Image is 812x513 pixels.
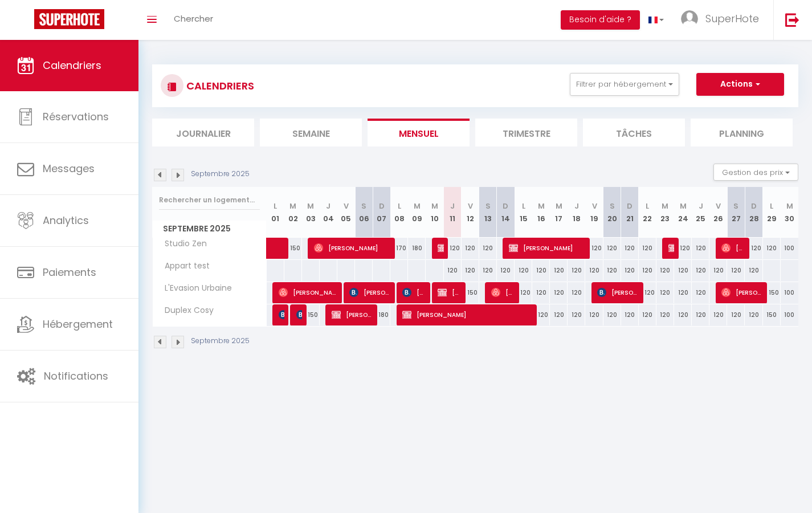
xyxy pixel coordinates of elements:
div: 100 [781,304,798,325]
div: 120 [497,260,515,281]
span: [PERSON_NAME] [438,282,461,303]
th: 29 [763,187,781,238]
li: Tâches [583,119,685,146]
p: Septembre 2025 [191,336,250,347]
div: 120 [727,260,745,281]
span: [PERSON_NAME] [332,304,373,325]
button: Actions [696,73,784,96]
th: 23 [656,187,674,238]
span: Patureau Léa [279,304,284,325]
span: Hébergement [43,317,113,331]
div: 120 [656,282,674,303]
th: 16 [532,187,550,238]
li: Semaine [260,119,362,146]
button: Filtrer par hébergement [570,73,679,96]
th: 03 [302,187,320,238]
abbr: V [592,201,597,211]
div: 120 [621,260,639,281]
abbr: S [610,201,615,211]
div: 120 [568,304,585,325]
div: 120 [603,260,621,281]
div: 120 [656,260,674,281]
abbr: M [289,201,296,211]
div: 120 [568,282,585,303]
span: SuperHote [705,11,759,26]
div: 120 [515,260,532,281]
div: 120 [444,260,462,281]
abbr: J [699,201,703,211]
abbr: M [307,201,314,211]
th: 11 [444,187,462,238]
div: 120 [745,238,762,259]
li: Journalier [152,119,254,146]
th: 14 [497,187,515,238]
div: 120 [639,238,656,259]
abbr: D [627,201,633,211]
th: 20 [603,187,621,238]
abbr: M [414,201,421,211]
div: 120 [550,282,568,303]
div: 120 [656,304,674,325]
div: 120 [692,238,709,259]
span: Messages [43,161,95,176]
div: 120 [674,282,692,303]
span: [PERSON_NAME] [721,282,762,303]
th: 26 [709,187,727,238]
div: 120 [674,238,692,259]
span: [PERSON_NAME] [296,304,302,325]
div: 100 [781,238,798,259]
span: Réservations [43,109,109,124]
abbr: L [398,201,401,211]
span: Calendriers [43,58,101,72]
div: 120 [532,282,550,303]
th: 12 [462,187,479,238]
abbr: L [646,201,649,211]
abbr: J [450,201,455,211]
abbr: M [431,201,438,211]
div: 120 [727,304,745,325]
div: 120 [585,238,603,259]
div: 170 [390,238,408,259]
span: L'Evasion Urbaine [154,282,235,295]
div: 120 [745,304,762,325]
th: 01 [267,187,284,238]
abbr: M [662,201,668,211]
abbr: S [361,201,366,211]
div: 150 [763,304,781,325]
div: 120 [621,304,639,325]
th: 06 [355,187,373,238]
div: 120 [462,238,479,259]
abbr: D [379,201,385,211]
span: Duplex Cosy [154,304,217,317]
abbr: S [485,201,491,211]
div: 120 [621,238,639,259]
th: 08 [390,187,408,238]
abbr: L [274,201,277,211]
abbr: J [574,201,579,211]
abbr: M [556,201,562,211]
abbr: V [344,201,349,211]
span: Analytics [43,213,89,227]
abbr: V [716,201,721,211]
th: 07 [373,187,390,238]
img: Super Booking [34,9,104,29]
span: Notifications [44,369,108,383]
div: 120 [639,260,656,281]
div: 120 [674,304,692,325]
abbr: S [733,201,738,211]
span: Paiements [43,265,96,279]
span: [PERSON_NAME] [509,237,585,259]
span: Chercher [174,13,213,25]
input: Rechercher un logement... [159,190,260,210]
abbr: V [468,201,473,211]
img: logout [785,13,799,27]
div: 120 [550,260,568,281]
abbr: D [503,201,508,211]
div: 120 [603,304,621,325]
abbr: D [751,201,757,211]
div: 120 [515,282,532,303]
th: 19 [585,187,603,238]
p: Septembre 2025 [191,169,250,180]
div: 120 [674,260,692,281]
span: Septembre 2025 [153,221,266,237]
